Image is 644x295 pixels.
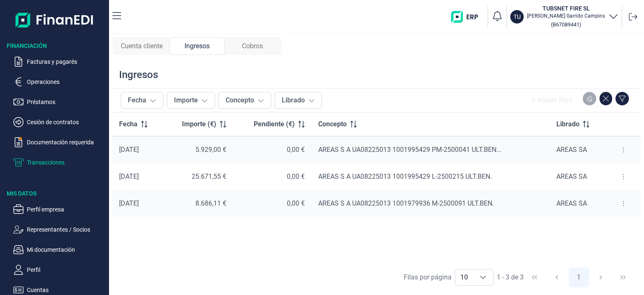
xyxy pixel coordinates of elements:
span: AREAS S A UA08225013 1001995429 L-2500215 ULT.BEN. [318,172,492,180]
span: Concepto [318,119,347,129]
button: Mi documentación [13,245,106,255]
button: Previous Page [547,267,567,287]
div: Choose [473,269,493,285]
span: Importe (€) [182,119,216,129]
div: AREAS SA [556,146,599,154]
p: Representantes / Socios [27,225,106,235]
button: Cesión de contratos [13,117,106,127]
span: AREAS S A UA08225013 1001995429 PM-2500041 ULT.BEN... [318,146,501,154]
div: AREAS SA [556,172,599,181]
div: Cuenta cliente [114,37,169,55]
img: Logo de aplicación [16,7,94,33]
p: Préstamos [27,97,106,107]
button: Transacciones [13,157,106,167]
button: Fecha [121,92,164,109]
span: Cuenta cliente [121,41,163,51]
div: 25.671,55 € [170,172,226,181]
button: Documentación requerida [13,137,106,147]
button: Préstamos [13,97,106,107]
button: Facturas y pagarés [13,57,106,67]
p: Perfil [27,265,106,275]
h3: TUBSNET FIRE SL [527,4,605,13]
span: Pendiente (€) [254,119,295,129]
div: Ingresos [119,68,158,81]
div: 5.929,00 € [170,146,226,154]
p: Mi documentación [27,245,106,255]
div: 0,00 € [240,172,305,181]
div: Cobros [225,37,280,55]
div: 0,00 € [240,199,305,208]
button: Representantes / Socios [13,225,106,235]
button: First Page [525,267,545,287]
div: Filas por página [404,272,452,282]
span: 1 - 3 de 3 [497,274,524,281]
span: Fecha [119,119,138,129]
button: Perfil empresa [13,204,106,214]
button: Librado [275,92,322,109]
button: Last Page [613,267,633,287]
small: Copiar cif [551,21,581,28]
p: Cesión de contratos [27,117,106,127]
span: AREAS S A UA08225013 1001979936 M-2500091 ULT.BEN. [318,199,494,207]
div: 0,00 € [240,146,305,154]
button: Concepto [218,92,271,109]
div: Ingresos [169,37,225,55]
span: Cobros [242,41,263,51]
button: Importe [167,92,215,109]
button: Page 1 [569,267,589,287]
button: Perfil [13,265,106,275]
div: [DATE] [119,172,156,181]
div: 8.686,11 € [170,199,226,208]
button: TUTUBSNET FIRE SL[PERSON_NAME] Garrido Campins(B67089441) [510,4,618,29]
span: Librado [556,119,579,129]
p: Operaciones [27,77,106,87]
span: 10 [455,269,473,285]
button: Operaciones [13,77,106,87]
div: AREAS SA [556,199,599,208]
p: Transacciones [27,157,106,167]
button: Cuentas [13,285,106,295]
p: Perfil empresa [27,204,106,214]
p: Documentación requerida [27,137,106,147]
p: Facturas y pagarés [27,57,106,67]
span: Ingresos [184,41,210,51]
div: [DATE] [119,146,156,154]
p: TU [514,13,521,21]
img: erp [451,11,484,23]
p: [PERSON_NAME] Garrido Campins [527,13,605,19]
p: Cuentas [27,285,106,295]
div: [DATE] [119,199,156,208]
button: Next Page [591,267,611,287]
